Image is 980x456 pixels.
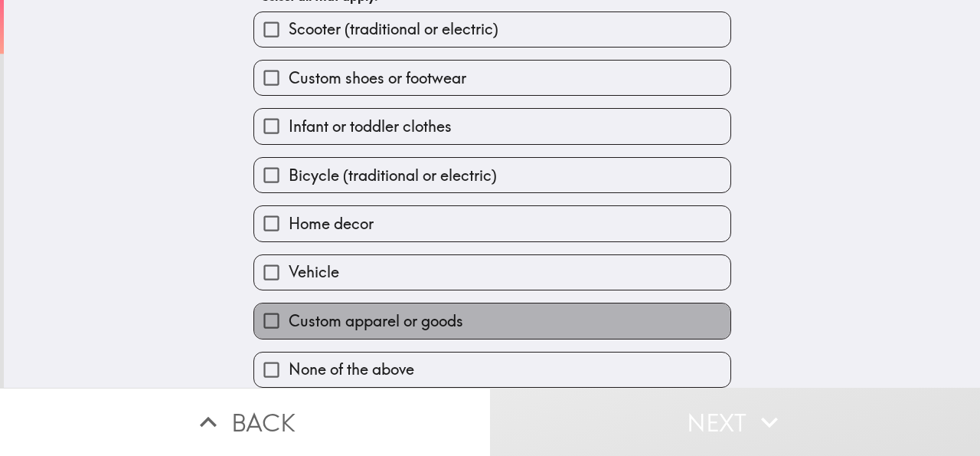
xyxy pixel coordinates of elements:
[289,359,414,380] span: None of the above
[490,388,980,456] button: Next
[289,213,374,235] span: Home decor
[254,206,730,241] button: Home decor
[289,18,498,40] span: Scooter (traditional or electric)
[289,261,339,283] span: Vehicle
[254,353,730,387] button: None of the above
[289,165,497,186] span: Bicycle (traditional or electric)
[289,310,463,332] span: Custom apparel or goods
[254,255,730,290] button: Vehicle
[254,303,730,338] button: Custom apparel or goods
[254,158,730,192] button: Bicycle (traditional or electric)
[254,109,730,143] button: Infant or toddler clothes
[254,12,730,47] button: Scooter (traditional or electric)
[289,116,452,137] span: Infant or toddler clothes
[254,61,730,95] button: Custom shoes or footwear
[289,67,466,89] span: Custom shoes or footwear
